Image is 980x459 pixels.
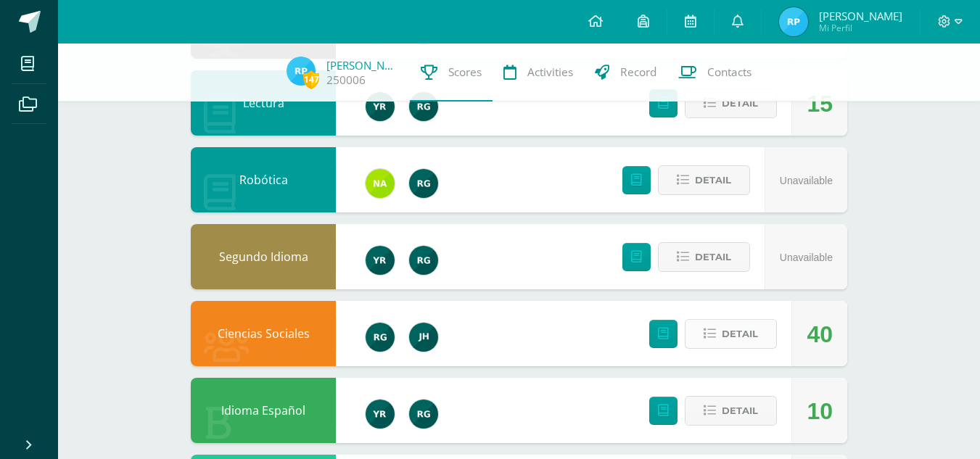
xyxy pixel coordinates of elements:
[191,378,336,443] div: Idioma Español
[366,169,395,198] img: 35a337993bdd6a3ef9ef2b9abc5596bd.png
[722,321,758,347] span: Detail
[685,319,777,349] button: Detail
[409,400,438,429] img: 24ef3269677dd7dd963c57b86ff4a022.png
[366,92,395,121] img: 765d7ba1372dfe42393184f37ff644ec.png
[191,301,336,366] div: Ciencias Sociales
[780,252,833,263] span: Unavailable
[191,224,336,289] div: Segundo Idioma
[191,147,336,212] div: Robótica
[410,44,493,102] a: Scores
[819,22,902,34] span: Mi Perfil
[807,379,833,444] div: 10
[366,323,395,352] img: 24ef3269677dd7dd963c57b86ff4a022.png
[409,246,438,275] img: 24ef3269677dd7dd963c57b86ff4a022.png
[191,70,336,136] div: Lectura
[685,396,777,426] button: Detail
[326,58,399,73] a: [PERSON_NAME]
[448,65,482,80] span: Scores
[326,73,366,88] a: 250006
[620,65,656,80] span: Record
[695,244,731,270] span: Detail
[658,242,750,272] button: Detail
[287,57,316,86] img: 8852d793298ce42c45ad4d363d235675.png
[303,70,319,88] span: 147
[584,44,667,102] a: Record
[493,44,584,102] a: Activities
[819,9,902,23] span: [PERSON_NAME]
[695,167,731,194] span: Detail
[722,397,758,424] span: Detail
[780,175,833,186] span: Unavailable
[667,44,762,102] a: Contacts
[685,88,777,118] button: Detail
[779,7,808,36] img: 8852d793298ce42c45ad4d363d235675.png
[366,246,395,275] img: 765d7ba1372dfe42393184f37ff644ec.png
[366,400,395,429] img: 765d7ba1372dfe42393184f37ff644ec.png
[807,71,833,136] div: 15
[658,165,750,195] button: Detail
[807,302,833,367] div: 40
[707,65,752,80] span: Contacts
[527,65,573,80] span: Activities
[409,169,438,198] img: 24ef3269677dd7dd963c57b86ff4a022.png
[722,90,758,117] span: Detail
[409,92,438,121] img: 24ef3269677dd7dd963c57b86ff4a022.png
[409,323,438,352] img: 2f952caa3f07b7df01ee2ceb26827530.png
